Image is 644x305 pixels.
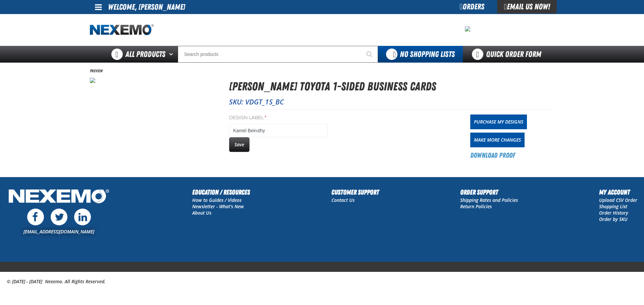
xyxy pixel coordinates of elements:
[460,203,492,210] a: Return Policies
[470,151,515,160] a: Download Proof
[378,46,463,63] button: You do not have available Shopping Lists. Open to Create a New List
[229,137,250,152] button: Save
[192,187,250,197] h2: Education / Resources
[167,46,178,63] button: Open All Products pages
[599,216,628,222] a: Order by SKU
[192,210,211,216] a: About Us
[331,187,379,197] h2: Customer Support
[400,50,455,59] span: No Shopping Lists
[465,26,470,31] img: 2478c7e4e0811ca5ea97a8c95d68d55a.jpeg
[90,68,103,74] span: Preview
[599,210,628,216] a: Order History
[229,97,284,106] span: SKU: VDGT_1S_BC
[229,78,554,95] h1: [PERSON_NAME] Toyota 1-sided Business Cards
[229,124,328,137] input: Design Label
[229,115,328,121] label: Design Label
[90,24,154,36] img: Nexemo logo
[470,133,525,147] a: Make More Changes
[361,46,378,63] button: Start Searching
[7,187,111,207] img: Nexemo Logo
[599,197,637,203] a: Upload CSV Order
[470,115,527,129] a: Purchase My Designs
[192,197,241,203] a: How to Guides / Videos
[125,48,165,60] span: All Products
[460,197,518,203] a: Shipping Rates and Policies
[331,197,355,203] a: Contact Us
[90,24,154,36] a: Home
[463,46,554,63] a: Quick Order Form
[599,203,627,210] a: Shopping List
[599,187,637,197] h2: My Account
[23,228,94,235] a: [EMAIL_ADDRESS][DOMAIN_NAME]
[178,46,378,63] input: Search
[460,187,518,197] h2: Order Support
[192,203,244,210] a: Newsletter - What's New
[90,78,95,83] img: VDGT_1S_BC-VDGT_1S_BC3.5x2-1759509448-68dffbc86cf13599893624.jpg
